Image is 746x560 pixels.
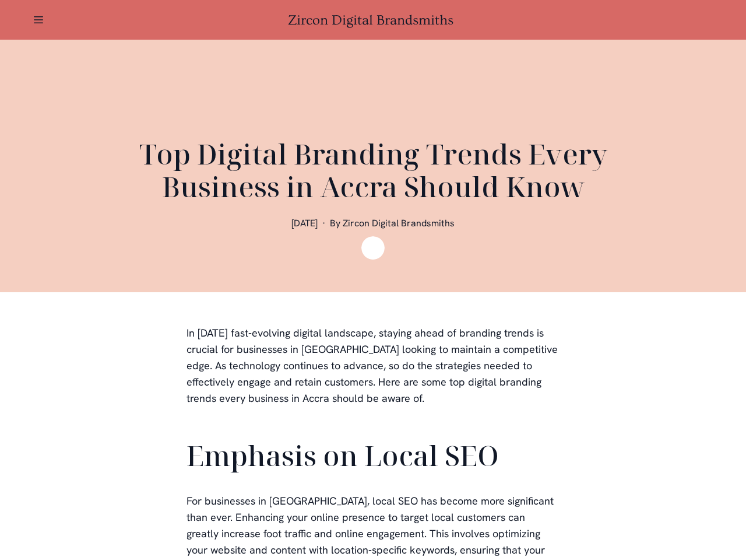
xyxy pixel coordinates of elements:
[186,325,559,407] p: In [DATE] fast-evolving digital landscape, staying ahead of branding trends is crucial for busine...
[361,236,385,260] img: Zircon Digital Brandsmiths
[93,138,653,203] h1: Top Digital Branding Trends Every Business in Accra Should Know
[186,423,559,477] h2: Emphasis on Local SEO
[330,217,455,229] span: By Zircon Digital Brandsmiths
[288,12,458,28] a: Zircon Digital Brandsmiths
[322,217,325,229] span: ·
[291,217,318,229] span: [DATE]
